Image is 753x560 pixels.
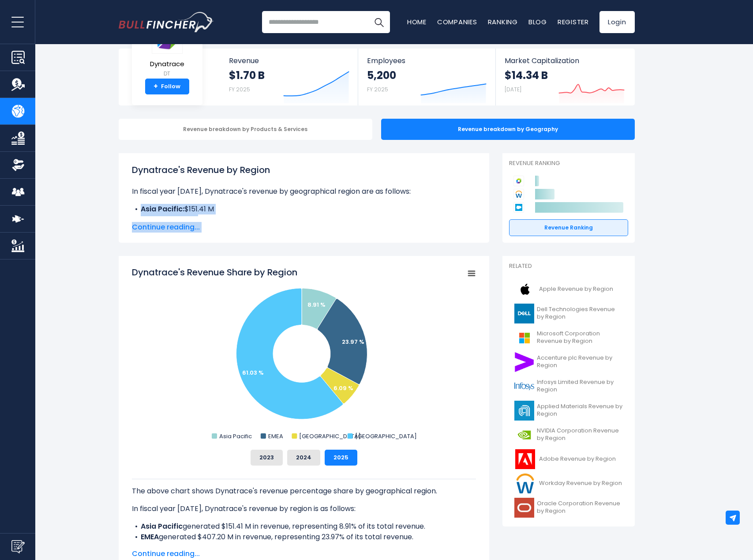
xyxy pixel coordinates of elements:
[132,504,476,514] p: In fiscal year [DATE], Dynatrace's revenue by region is as follows:
[509,423,628,447] a: NVIDIA Corporation Revenue by Region
[509,447,628,471] a: Adobe Revenue by Region
[141,204,184,214] b: Asia Pacific:
[558,17,589,26] a: Register
[513,202,524,213] img: Salesforce competitors logo
[358,49,495,105] a: Employees 5,200 FY 2025
[150,70,184,78] small: DT
[132,204,476,214] li: $151.41 M
[514,352,534,372] img: ACN logo
[509,374,628,398] a: Infosys Limited Revenue by Region
[537,403,623,418] span: Applied Materials Revenue by Region
[150,60,184,68] span: Dynatrace
[509,471,628,496] a: Workday Revenue by Region
[132,542,476,553] li: generated $103.41 M in revenue, representing 6.09% of its total revenue.
[509,350,628,374] a: Accenture plc Revenue by Region
[367,56,487,65] span: Employees
[132,186,476,197] p: In fiscal year [DATE], Dynatrace's revenue by geographical region are as follows:
[119,119,372,140] div: Revenue breakdown by Products & Services
[513,176,524,186] img: Dynatrace competitors logo
[514,401,534,421] img: AMAT logo
[268,432,283,440] text: EMEA
[537,330,623,345] span: Microsoft Corporation Revenue by Region
[229,56,349,65] span: Revenue
[132,521,476,532] li: generated $151.41 M in revenue, representing 8.91% of its total revenue.
[141,542,220,552] b: [GEOGRAPHIC_DATA]
[509,496,628,520] a: Oracle Corporation Revenue by Region
[355,432,416,440] text: [GEOGRAPHIC_DATA]
[537,379,623,394] span: Infosys Limited Revenue by Region
[342,338,364,346] text: 23.97 %
[299,432,361,440] text: [GEOGRAPHIC_DATA]
[505,86,521,93] small: [DATE]
[509,219,628,236] a: Revenue Ranking
[539,455,616,463] span: Adobe Revenue by Region
[488,17,518,26] a: Ranking
[509,263,628,270] p: Related
[229,86,250,93] small: FY 2025
[119,12,214,32] a: Go to homepage
[154,83,158,90] strong: +
[219,432,252,440] text: Asia Pacific
[132,266,297,278] tspan: Dynatrace's Revenue Share by Region
[407,17,427,26] a: Home
[509,301,628,326] a: Dell Technologies Revenue by Region
[514,425,534,445] img: NVDA logo
[132,486,476,496] p: The above chart shows Dynatrace's revenue percentage share by geographical region.
[514,279,536,299] img: AAPL logo
[367,68,396,82] strong: 5,200
[537,354,623,369] span: Accenture plc Revenue by Region
[150,24,185,79] a: Dynatrace DT
[513,189,524,199] img: Workday competitors logo
[505,68,548,82] strong: $14.34 B
[119,12,214,32] img: Bullfincher logo
[599,11,635,33] a: Login
[141,214,161,225] b: EMEA:
[437,17,477,26] a: Companies
[307,301,326,309] text: 8.91 %
[141,521,183,531] b: Asia Pacific
[509,160,628,167] p: Revenue Ranking
[539,480,622,487] span: Workday Revenue by Region
[514,328,534,348] img: MSFT logo
[132,532,476,542] li: generated $407.20 M in revenue, representing 23.97% of its total revenue.
[537,500,623,515] span: Oracle Corporation Revenue by Region
[514,474,536,493] img: WDAY logo
[132,214,476,225] li: $407.20 M
[287,450,320,466] button: 2024
[528,17,547,26] a: Blog
[132,266,476,443] svg: Dynatrace's Revenue Share by Region
[145,79,189,94] a: +Follow
[367,86,388,93] small: FY 2025
[496,49,633,105] a: Market Capitalization $14.34 B [DATE]
[509,326,628,350] a: Microsoft Corporation Revenue by Region
[381,119,635,140] div: Revenue breakdown by Geography
[11,158,25,172] img: Ownership
[539,286,613,293] span: Apple Revenue by Region
[132,163,476,177] h1: Dynatrace's Revenue by Region
[325,450,357,466] button: 2025
[242,368,264,377] text: 61.03 %
[514,449,536,469] img: ADBE logo
[141,532,159,542] b: EMEA
[514,376,534,396] img: INFY logo
[509,398,628,423] a: Applied Materials Revenue by Region
[537,427,623,442] span: NVIDIA Corporation Revenue by Region
[251,450,283,466] button: 2023
[514,304,534,323] img: DELL logo
[368,11,390,33] button: Search
[505,56,625,65] span: Market Capitalization
[537,306,623,321] span: Dell Technologies Revenue by Region
[132,549,476,559] span: Continue reading...
[229,68,265,82] strong: $1.70 B
[514,498,534,518] img: ORCL logo
[509,277,628,301] a: Apple Revenue by Region
[333,384,353,392] text: 6.09 %
[220,49,358,105] a: Revenue $1.70 B FY 2025
[132,222,476,233] span: Continue reading...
